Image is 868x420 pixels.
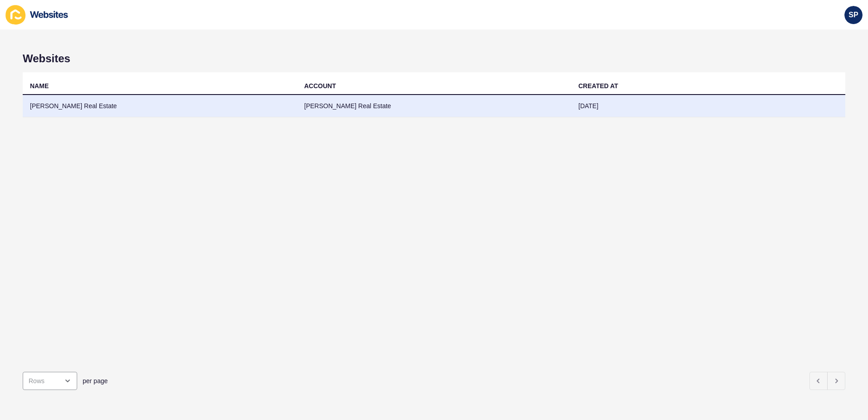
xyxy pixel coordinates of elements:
div: CREATED AT [578,81,618,90]
div: open menu [23,372,77,390]
td: [DATE] [571,95,845,117]
td: [PERSON_NAME] Real Estate [297,95,571,117]
td: [PERSON_NAME] Real Estate [23,95,297,117]
div: ACCOUNT [304,81,336,90]
span: per page [83,376,108,385]
span: SP [848,10,858,20]
h1: Websites [23,52,845,65]
div: NAME [30,81,49,90]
